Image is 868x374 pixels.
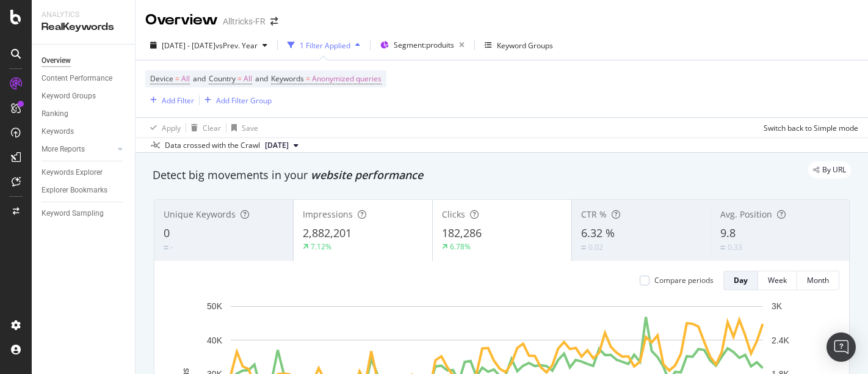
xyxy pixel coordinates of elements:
[223,15,266,28] div: Alltricks-FR
[807,275,829,285] div: Month
[145,35,272,55] button: [DATE] - [DATE]vsPrev. Year
[283,35,365,55] button: 1 Filter Applied
[772,301,783,311] text: 3K
[215,40,258,51] span: vs Prev. Year
[42,184,107,197] div: Explorer Bookmarks
[260,138,303,153] button: [DATE]
[171,242,173,252] div: -
[145,118,181,137] button: Apply
[303,208,353,220] span: Impressions
[164,208,236,220] span: Unique Keywords
[42,20,125,34] div: RealKeywords
[822,166,846,174] span: By URL
[207,301,223,311] text: 50K
[216,95,272,106] div: Add Filter Group
[588,242,603,252] div: 0.02
[772,335,789,345] text: 2.4K
[375,35,469,55] button: Segment:produits
[42,72,126,85] a: Content Performance
[270,17,278,26] div: arrow-right-arrow-left
[175,73,179,84] span: =
[723,271,758,290] button: Day
[181,70,190,87] span: All
[42,90,96,103] div: Keyword Groups
[203,123,221,133] div: Clear
[42,143,85,156] div: More Reports
[42,166,126,179] a: Keywords Explorer
[581,208,607,220] span: CTR %
[42,207,104,220] div: Keyword Sampling
[42,125,74,138] div: Keywords
[162,40,215,51] span: [DATE] - [DATE]
[312,70,382,87] span: Anonymized queries
[244,70,252,87] span: All
[720,208,772,220] span: Avg. Position
[265,140,289,151] span: 2025 Aug. 25th
[759,118,858,137] button: Switch back to Simple mode
[581,226,615,240] span: 6.32 %
[145,10,218,31] div: Overview
[720,246,725,249] img: Equal
[306,73,310,84] span: =
[311,241,331,252] div: 7.12%
[42,184,126,197] a: Explorer Bookmarks
[237,73,242,84] span: =
[480,35,558,55] button: Keyword Groups
[581,246,586,249] img: Equal
[164,226,170,240] span: 0
[442,226,482,240] span: 182,286
[42,207,126,220] a: Keyword Sampling
[271,73,304,84] span: Keywords
[42,125,126,138] a: Keywords
[150,73,173,84] span: Device
[42,108,68,120] div: Ranking
[303,226,352,240] span: 2,882,201
[300,40,350,51] div: 1 Filter Applied
[42,108,126,120] a: Ranking
[145,93,194,108] button: Add Filter
[797,271,839,290] button: Month
[808,161,851,178] div: legacy label
[42,10,125,20] div: Analytics
[42,54,126,67] a: Overview
[42,72,112,85] div: Content Performance
[497,40,553,51] div: Keyword Groups
[162,95,194,106] div: Add Filter
[255,73,268,84] span: and
[734,275,748,285] div: Day
[42,54,71,67] div: Overview
[226,118,258,137] button: Save
[42,143,114,156] a: More Reports
[768,275,787,285] div: Week
[826,332,856,362] div: Open Intercom Messenger
[193,73,206,84] span: and
[200,93,272,108] button: Add Filter Group
[442,208,465,220] span: Clicks
[720,226,736,240] span: 9.8
[162,123,181,133] div: Apply
[394,40,454,50] span: Segment: produits
[42,90,126,103] a: Keyword Groups
[164,246,168,249] img: Equal
[654,275,714,285] div: Compare periods
[42,166,103,179] div: Keywords Explorer
[242,123,258,133] div: Save
[764,123,858,133] div: Switch back to Simple mode
[186,118,221,137] button: Clear
[450,241,471,252] div: 6.78%
[209,73,236,84] span: Country
[207,335,223,345] text: 40K
[165,140,260,151] div: Data crossed with the Crawl
[728,242,742,252] div: 0.33
[758,271,797,290] button: Week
